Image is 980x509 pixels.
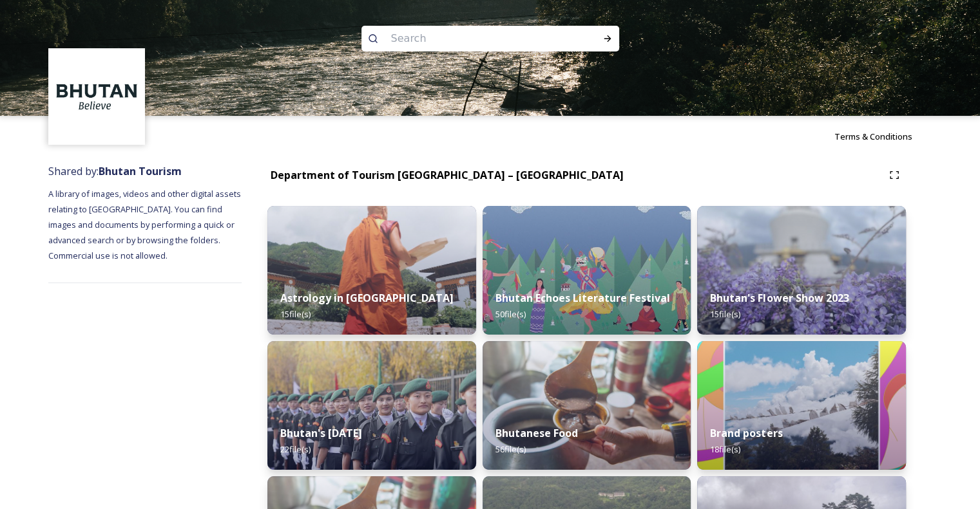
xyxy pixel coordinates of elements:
[50,50,144,143] img: BT_Logo_BB_Lockup_CMYK_High%2520Res.jpg
[280,291,454,305] strong: Astrology in [GEOGRAPHIC_DATA]
[99,164,182,178] strong: Bhutan Tourism
[495,443,526,455] span: 56 file(s)
[697,341,906,470] img: Bhutan_Believe_800_1000_4.jpg
[710,291,849,305] strong: Bhutan's Flower Show 2023
[271,168,624,182] strong: Department of Tourism [GEOGRAPHIC_DATA] – [GEOGRAPHIC_DATA]
[280,443,311,455] span: 22 file(s)
[710,443,740,455] span: 18 file(s)
[48,164,182,178] span: Shared by:
[267,206,476,335] img: _SCH1465.jpg
[267,341,476,470] img: Bhutan%2520National%2520Day10.jpg
[280,426,362,440] strong: Bhutan's [DATE]
[48,188,243,261] span: A library of images, videos and other digital assets relating to [GEOGRAPHIC_DATA]. You can find ...
[697,206,906,335] img: Bhutan%2520Flower%2520Show2.jpg
[280,308,311,320] span: 15 file(s)
[834,131,912,142] span: Terms & Conditions
[495,426,578,440] strong: Bhutanese Food
[495,291,670,305] strong: Bhutan Echoes Literature Festival
[483,341,691,470] img: Bumdeling%2520090723%2520by%2520Amp%2520Sripimanwat-4.jpg
[483,206,691,335] img: Bhutan%2520Echoes7.jpg
[385,24,561,53] input: Search
[495,308,526,320] span: 50 file(s)
[710,308,740,320] span: 15 file(s)
[710,426,782,440] strong: Brand posters
[834,129,932,144] a: Terms & Conditions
